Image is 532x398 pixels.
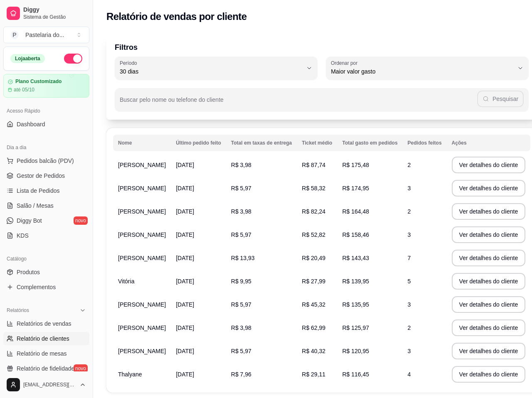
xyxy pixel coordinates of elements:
[302,231,325,238] span: R$ 52,82
[176,348,194,354] span: [DATE]
[118,371,142,378] span: Thalyane
[231,371,251,378] span: R$ 7,96
[3,141,89,154] div: Dia a dia
[452,319,526,336] button: Ver detalhes do cliente
[302,162,325,168] span: R$ 87,74
[302,208,325,215] span: R$ 82,24
[342,185,369,192] span: R$ 174,95
[408,371,411,378] span: 4
[115,42,529,53] p: Filtros
[176,301,194,308] span: [DATE]
[106,10,247,23] h2: Relatório de vendas por cliente
[452,296,526,313] button: Ver detalhes do cliente
[17,349,67,358] span: Relatório de mesas
[120,67,303,76] span: 30 dias
[10,54,45,63] div: Loja aberta
[447,135,531,151] th: Ações
[452,343,526,359] button: Ver detalhes do cliente
[17,334,69,343] span: Relatório de clientes
[14,86,34,93] article: até 05/10
[231,185,251,192] span: R$ 5,97
[408,231,411,238] span: 3
[3,280,89,294] a: Complementos
[452,157,526,173] button: Ver detalhes do cliente
[331,59,360,66] label: Ordenar por
[297,135,337,151] th: Ticket médio
[302,348,325,354] span: R$ 40,32
[3,332,89,345] a: Relatório de clientes
[408,301,411,308] span: 3
[3,3,89,23] a: DiggySistema de Gestão
[231,231,251,238] span: R$ 5,97
[408,162,411,168] span: 2
[3,118,89,131] a: Dashboard
[302,301,325,308] span: R$ 45,32
[408,185,411,192] span: 3
[17,172,65,180] span: Gestor de Pedidos
[17,120,45,128] span: Dashboard
[3,74,89,98] a: Plano Customizadoaté 05/10
[7,307,29,314] span: Relatórios
[3,362,89,375] a: Relatório de fidelidadenovo
[231,162,251,168] span: R$ 3,98
[452,273,526,290] button: Ver detalhes do cliente
[17,268,40,276] span: Produtos
[3,375,89,395] button: [EMAIL_ADDRESS][DOMAIN_NAME]
[231,301,251,308] span: R$ 5,97
[17,201,54,210] span: Salão / Mesas
[342,301,369,308] span: R$ 135,95
[25,31,64,39] div: Pastelaria do ...
[23,381,76,388] span: [EMAIL_ADDRESS][DOMAIN_NAME]
[171,135,226,151] th: Último pedido feito
[452,226,526,243] button: Ver detalhes do cliente
[342,162,369,168] span: R$ 175,48
[118,278,134,285] span: Vitória
[120,99,477,107] input: Buscar pelo nome ou telefone do cliente
[302,371,325,378] span: R$ 29,11
[113,135,171,151] th: Nome
[17,187,60,195] span: Lista de Pedidos
[231,324,251,331] span: R$ 3,98
[118,255,166,261] span: [PERSON_NAME]
[452,203,526,220] button: Ver detalhes do cliente
[176,324,194,331] span: [DATE]
[302,278,325,285] span: R$ 27,99
[342,278,369,285] span: R$ 139,95
[118,301,166,308] span: [PERSON_NAME]
[452,250,526,266] button: Ver detalhes do cliente
[3,27,89,43] button: Select a team
[408,278,411,285] span: 5
[3,199,89,212] a: Salão / Mesas
[408,348,411,354] span: 3
[10,31,19,39] span: P
[231,255,255,261] span: R$ 13,93
[17,231,29,240] span: KDS
[17,157,74,165] span: Pedidos balcão (PDV)
[3,347,89,360] a: Relatório de mesas
[3,169,89,182] a: Gestor de Pedidos
[3,184,89,197] a: Lista de Pedidos
[176,208,194,215] span: [DATE]
[231,348,251,354] span: R$ 5,97
[231,278,251,285] span: R$ 9,95
[176,278,194,285] span: [DATE]
[342,208,369,215] span: R$ 164,48
[342,348,369,354] span: R$ 120,95
[118,185,166,192] span: [PERSON_NAME]
[17,319,71,328] span: Relatórios de vendas
[231,208,251,215] span: R$ 3,98
[3,317,89,330] a: Relatórios de vendas
[452,366,526,383] button: Ver detalhes do cliente
[408,324,411,331] span: 2
[3,214,89,227] a: Diggy Botnovo
[302,255,325,261] span: R$ 20,49
[302,185,325,192] span: R$ 58,32
[64,54,82,64] button: Alterar Status
[176,255,194,261] span: [DATE]
[23,6,86,14] span: Diggy
[17,216,42,225] span: Diggy Bot
[120,59,140,66] label: Período
[408,255,411,261] span: 7
[176,231,194,238] span: [DATE]
[118,162,166,168] span: [PERSON_NAME]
